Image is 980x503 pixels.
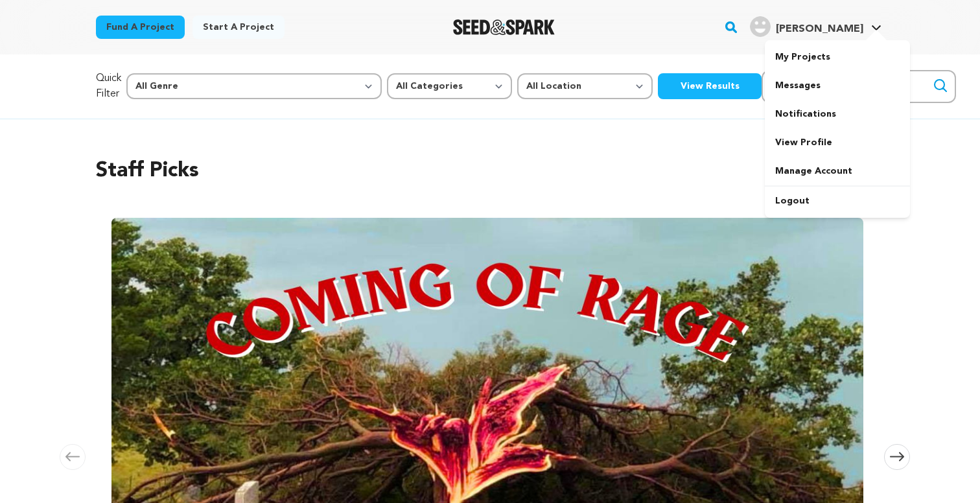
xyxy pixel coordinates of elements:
input: Search for a specific project [762,70,956,103]
a: Messages [765,71,910,100]
a: Smith E.'s Profile [747,14,884,37]
a: Logout [765,187,910,215]
img: user.png [750,16,771,37]
a: Seed&Spark Homepage [453,19,555,35]
button: View Results [658,73,762,99]
a: My Projects [765,43,910,71]
a: Start a project [192,16,285,39]
span: [PERSON_NAME] [776,24,863,34]
a: Manage Account [765,157,910,185]
img: Seed&Spark Logo Dark Mode [453,19,555,35]
a: Fund a project [96,16,185,39]
a: View Profile [765,128,910,157]
span: Smith E.'s Profile [747,14,884,41]
a: Notifications [765,100,910,128]
div: Smith E.'s Profile [750,16,863,37]
p: Quick Filter [96,71,121,102]
h2: Staff Picks [96,156,884,187]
